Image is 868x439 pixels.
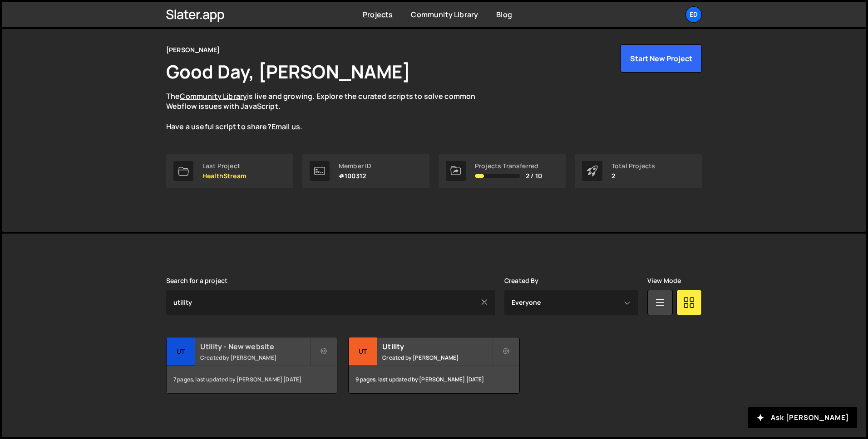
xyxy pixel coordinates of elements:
a: Email us [271,122,300,132]
a: Community Library [180,91,247,101]
h1: Good Day, [PERSON_NAME] [166,59,410,84]
div: Last Project [202,162,247,170]
a: Last Project HealthStream [166,154,293,188]
div: Total Projects [612,162,655,170]
h2: Utility - New website [200,341,310,351]
input: Type your project... [166,290,495,315]
a: Projects [363,10,393,20]
a: Ed [686,6,702,23]
p: #100312 [339,172,371,180]
label: Created By [504,277,539,284]
small: Created by [PERSON_NAME] [200,354,310,361]
h2: Utility [382,341,492,351]
p: 2 [612,172,655,180]
div: 7 pages, last updated by [PERSON_NAME] [DATE] [167,366,337,393]
div: [PERSON_NAME] [166,44,220,55]
a: Ut Utility Created by [PERSON_NAME] 9 pages, last updated by [PERSON_NAME] [DATE] [348,337,519,394]
label: Search for a project [166,277,227,284]
div: Member ID [339,162,371,170]
div: Projects Transferred [475,162,542,170]
button: Start New Project [621,44,702,73]
small: Created by [PERSON_NAME] [382,354,492,361]
div: 9 pages, last updated by [PERSON_NAME] [DATE] [349,366,519,393]
p: HealthStream [202,172,247,180]
a: Blog [496,10,512,20]
a: Community Library [411,10,478,20]
button: Ask [PERSON_NAME] [748,407,857,428]
div: Ut [167,337,195,366]
label: View Mode [647,277,681,284]
a: Ut Utility - New website Created by [PERSON_NAME] 7 pages, last updated by [PERSON_NAME] [DATE] [166,337,337,394]
span: 2 / 10 [526,172,542,180]
p: The is live and growing. Explore the curated scripts to solve common Webflow issues with JavaScri... [166,91,493,132]
div: Ut [349,337,377,366]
